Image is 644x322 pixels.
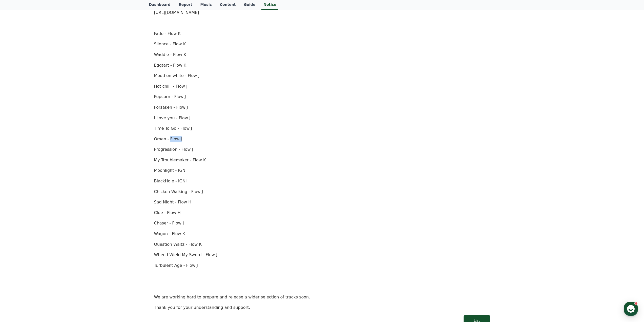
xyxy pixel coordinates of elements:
p: Turbulent Age - Flow J [154,262,490,269]
p: Eggtart - Flow K [154,62,490,69]
p: Progression - Flow J [154,146,490,153]
p: My Troublemaker - Flow K [154,157,490,163]
p: Thank you for your understanding and support. [154,304,490,311]
a: Settings [65,161,97,173]
p: When I Wield My Sword - Flow J [154,252,490,258]
p: Chicken Walking - Flow J [154,188,490,195]
a: Home [2,161,33,173]
a: [URL][DOMAIN_NAME] [154,10,199,15]
p: Forsaken - Flow J [154,104,490,111]
span: Home [13,168,22,172]
p: Sad Night - Flow H [154,199,490,205]
p: Wagon - Flow K [154,231,490,237]
a: Messages [33,161,65,173]
p: Popcorn - Flow J [154,93,490,100]
p: Moonlight - IGNI [154,167,490,174]
span: Messages [42,168,57,173]
p: BlackHole - IGNI [154,178,490,184]
p: Hot chilli - Flow J [154,83,490,90]
p: Question Waltz - Flow K [154,241,490,248]
span: Settings [75,168,87,172]
p: Chaser - Flow J [154,220,490,226]
p: Fade - Flow K [154,30,490,37]
p: Omen - Flow J [154,136,490,142]
p: We are working hard to prepare and release a wider selection of tracks soon. [154,294,490,300]
p: I Love you - Flow J [154,115,490,121]
p: Mood on white - Flow J [154,72,490,79]
p: Clue - Flow H [154,210,490,216]
p: Silence - Flow K [154,41,490,47]
p: Time To Go - Flow J [154,125,490,132]
p: Waddle - Flow K [154,51,490,58]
